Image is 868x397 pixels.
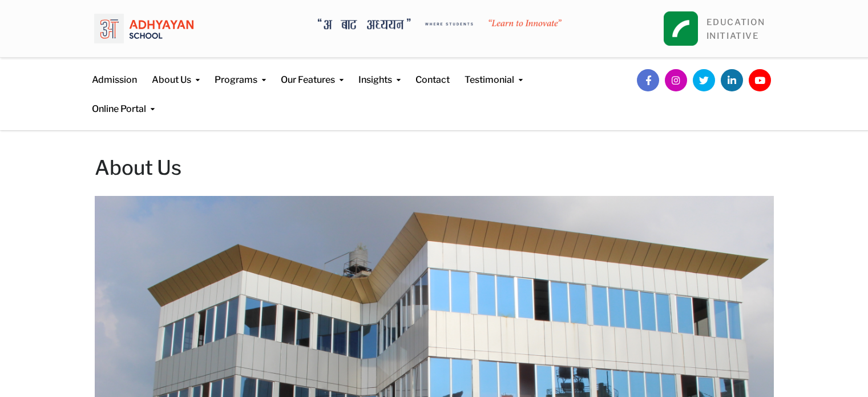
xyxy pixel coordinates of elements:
[415,58,450,87] a: Contact
[281,58,344,87] a: Our Features
[215,58,266,87] a: Programs
[706,17,765,41] a: EDUCATIONINITIATIVE
[92,58,137,87] a: Admission
[318,18,562,30] img: A Bata Adhyayan where students learn to Innovate
[152,58,200,87] a: About Us
[94,9,193,49] img: logo
[358,58,401,87] a: Insights
[465,58,523,87] a: Testimonial
[95,154,774,182] h2: About Us
[92,87,155,116] a: Online Portal
[664,11,698,46] img: square_leapfrog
